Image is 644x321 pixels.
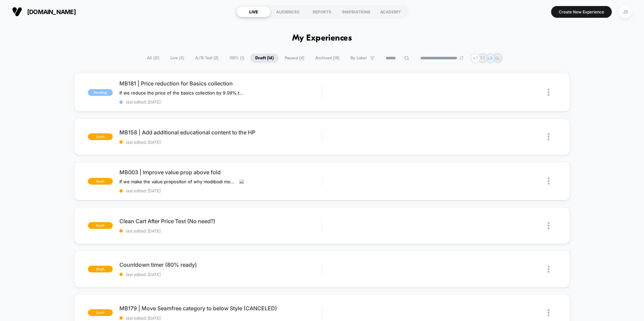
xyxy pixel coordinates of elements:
[617,5,634,19] button: JS
[271,6,305,17] div: AUDIENCES
[305,6,339,17] div: REPORTS
[250,54,279,63] span: Draft ( 14 )
[10,6,78,17] button: [DOMAIN_NAME]
[224,54,249,63] span: 100% ( 1 )
[548,133,549,140] img: close
[495,56,500,61] p: GL
[88,222,113,229] span: draft
[236,6,271,17] div: LIVE
[548,178,549,185] img: close
[619,5,632,18] div: JS
[165,54,189,63] span: Live ( 3 )
[88,89,113,96] span: Pending
[27,8,76,15] span: [DOMAIN_NAME]
[119,90,244,95] span: If we reduce the price of the basics collection by 9.09%,then conversions will increase,because v...
[119,140,322,145] span: last edited: [DATE]
[119,100,322,105] span: last edited: [DATE]
[480,56,485,61] p: TT
[373,6,408,17] div: ACADEMY
[488,56,493,61] p: LR
[548,309,549,316] img: close
[119,316,322,321] span: last edited: [DATE]
[548,266,549,273] img: close
[551,6,612,18] button: Create New Experience
[119,218,322,224] span: Clean Cart After Price Test (No need?)
[119,188,322,193] span: last edited: [DATE]
[548,222,549,229] img: close
[119,305,322,312] span: MB179 | Move Seamfree category to below Style (CANCELED)
[119,272,322,277] span: last edited: [DATE]
[351,56,367,61] span: By Label
[548,89,549,96] img: close
[460,56,464,60] img: end
[471,53,480,63] div: + 7
[119,229,322,234] span: last edited: [DATE]
[88,133,113,140] span: draft
[12,7,22,17] img: Visually logo
[280,54,309,63] span: Paused ( 4 )
[119,80,322,87] span: MB181 | Price reduction for Basics collection
[119,129,322,136] span: MB158 | Add additional educational content to the HP
[119,179,234,184] span: If we make the value propositon of why modibodi more clear above the fold,then conversions will i...
[292,34,352,43] h1: My Experiences
[339,6,373,17] div: INSPIRATIONS
[119,169,322,176] span: MB003 | Improve value prop above fold
[119,261,322,268] span: Countdown timer (80% ready)
[142,54,164,63] span: All ( 21 )
[88,266,113,272] span: draft
[310,54,344,63] span: Archived ( 18 )
[190,54,223,63] span: A/B Test ( 2 )
[88,309,113,316] span: draft
[88,178,113,185] span: draft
